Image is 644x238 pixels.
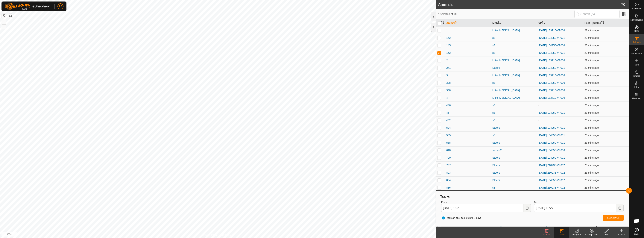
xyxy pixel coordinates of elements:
span: 7 Oct 2025, 3:03 pm [584,186,599,189]
span: 7 Oct 2025, 3:03 pm [584,36,599,39]
div: Create [614,233,629,236]
span: 585 [446,133,451,137]
span: 7 Oct 2025, 3:03 pm [584,119,599,122]
span: 70 [621,2,625,7]
p-sorticon: Activate to sort [455,22,458,25]
div: s3 [492,111,535,115]
span: 145 [446,43,451,47]
span: 152 [446,51,451,55]
span: 7 Oct 2025, 3:03 pm [584,126,599,129]
span: 7 Oct 2025, 3:03 pm [584,224,599,227]
span: 328 [446,81,451,85]
a: [DATE] 133710-VP006 [538,29,565,32]
div: Steers [492,156,535,160]
span: 7 Oct 2025, 3:03 pm [584,171,599,174]
span: Generate [607,216,619,219]
th: VP [537,19,583,27]
th: Animal [445,19,491,27]
span: 3 [446,73,448,77]
span: 588 [446,141,451,145]
a: [DATE] 104950-VP001 [538,156,565,159]
button: Reset Map [2,13,6,18]
div: Little [MEDICAL_DATA] [492,28,535,32]
span: 4 [446,96,448,100]
span: 700 [446,156,451,160]
span: 241 [446,66,451,70]
p-sorticon: Activate to sort [498,22,501,25]
span: 7 Oct 2025, 3:04 pm [584,74,599,77]
span: 1 [446,28,448,32]
span: 7 Oct 2025, 3:04 pm [584,29,599,32]
div: Little [MEDICAL_DATA] [492,73,535,77]
button: Choose Date [523,204,531,212]
span: 7 Oct 2025, 3:03 pm [584,51,599,54]
div: Little [MEDICAL_DATA] [492,96,535,100]
span: 7 Oct 2025, 3:03 pm [584,134,599,137]
div: Open chat [631,216,642,227]
span: 338 [446,88,451,92]
p-sorticon: Activate to sort [441,22,444,25]
img: Gallagher Logo [4,3,51,10]
a: [DATE] 104950-VP006 [538,81,565,84]
label: To [534,200,624,204]
app-display-virtual-paddock-transition: - [538,104,539,107]
a: [DATE] 104950-VP001 [538,126,565,129]
a: [DATE] 133710-VP006 [538,74,565,77]
div: Little [MEDICAL_DATA] [492,88,535,92]
span: 46 [446,111,449,115]
span: 803 [446,171,451,175]
span: 482 [446,118,451,122]
span: 7 Oct 2025, 3:03 pm [584,66,599,69]
a: Contact Us [222,233,233,237]
div: s3 [492,36,535,40]
span: Schedules [631,7,642,10]
a: [DATE] 133710-VP006 [538,89,565,92]
span: Mobs [634,30,639,32]
span: 7 Oct 2025, 3:03 pm [584,149,599,152]
label: From [441,200,531,204]
div: s3 [492,51,535,55]
span: 7 Oct 2025, 3:03 pm [584,141,599,144]
div: s3 [492,103,535,107]
div: Steers [492,126,535,130]
th: Mob [491,19,537,27]
span: Status [633,75,640,77]
span: 7 Oct 2025, 3:03 pm [584,89,599,92]
span: Animals [633,41,641,43]
div: Steers [492,171,535,175]
button: – [2,25,6,29]
th: Last Updated [583,19,629,27]
span: Notifications [631,19,643,21]
span: 7 Oct 2025, 3:04 pm [584,59,599,62]
div: Edit [599,233,614,236]
span: 7 Oct 2025, 3:03 pm [584,111,599,114]
span: 7 Oct 2025, 3:03 pm [584,81,599,84]
div: Little [MEDICAL_DATA] [492,58,535,62]
a: Help [629,227,644,237]
span: 446 [446,103,451,107]
div: s3 [492,43,535,47]
span: Help [634,233,639,236]
span: 7 Oct 2025, 3:03 pm [584,104,599,107]
a: [DATE] 210233-VP002 [538,171,565,174]
span: Infra [634,86,639,88]
span: 836 [446,186,451,190]
span: 797 [446,163,451,167]
a: [DATE] 133710-VP006 [538,96,565,99]
p-sorticon: Activate to sort [601,22,604,25]
div: Steers [492,141,535,145]
span: 7 Oct 2025, 3:03 pm [584,164,599,167]
button: + [2,20,6,24]
a: [DATE] 204446-VP015 [538,224,565,227]
a: [DATE] 104950-VP006 [538,44,565,47]
span: 1 selected of 70 [438,12,574,16]
h2: Animals [438,2,621,7]
div: s3 [492,186,535,190]
div: Steers [492,163,535,167]
div: s3 [492,133,535,137]
a: [DATE] 104950-VP001 [538,51,565,54]
div: s3 [492,118,535,122]
span: VPs [634,64,639,66]
span: 2 [446,58,448,62]
a: Privacy Policy [203,233,217,237]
